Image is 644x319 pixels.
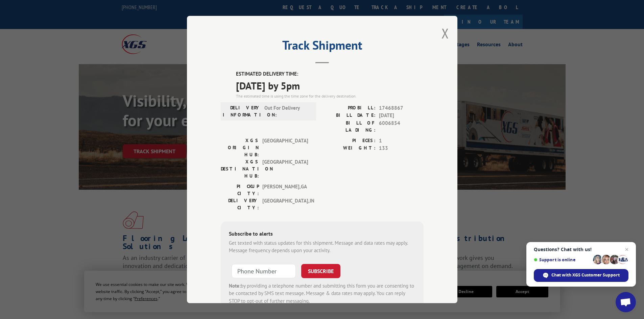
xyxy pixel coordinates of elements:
[221,197,259,211] label: DELIVERY CITY:
[322,112,376,119] label: BILL DATE:
[322,104,376,112] label: PROBILL:
[379,104,424,112] span: 17468867
[301,264,340,278] button: SUBSCRIBE
[534,247,628,252] span: Questions? Chat with us!
[221,137,259,158] label: XGS ORIGIN HUB:
[442,24,449,42] button: Close modal
[616,292,636,312] a: Open chat
[322,144,376,152] label: WEIGHT:
[262,158,308,180] span: [GEOGRAPHIC_DATA]
[229,230,415,239] div: Subscribe to alerts
[221,41,424,53] h2: Track Shipment
[236,93,424,99] div: The estimated time is using the time zone for the delivery destination.
[262,183,308,197] span: [PERSON_NAME] , GA
[221,183,259,197] label: PICKUP CITY:
[534,257,591,262] span: Support is online
[262,137,308,158] span: [GEOGRAPHIC_DATA]
[229,283,241,289] strong: Note:
[229,282,415,305] div: by providing a telephone number and submitting this form you are consenting to be contacted by SM...
[322,119,376,134] label: BILL OF LADING:
[534,269,628,282] span: Chat with XGS Customer Support
[322,137,376,145] label: PIECES:
[379,144,424,152] span: 133
[379,137,424,145] span: 1
[232,264,296,278] input: Phone Number
[264,104,310,118] span: Out For Delivery
[236,70,424,78] label: ESTIMATED DELIVERY TIME:
[223,104,261,118] label: DELIVERY INFORMATION:
[262,197,308,211] span: [GEOGRAPHIC_DATA] , IN
[221,158,259,180] label: XGS DESTINATION HUB:
[379,119,424,134] span: 6006854
[236,78,424,93] span: [DATE] by 5pm
[229,239,415,255] div: Get texted with status updates for this shipment. Message and data rates may apply. Message frequ...
[551,272,620,278] span: Chat with XGS Customer Support
[379,112,424,119] span: [DATE]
